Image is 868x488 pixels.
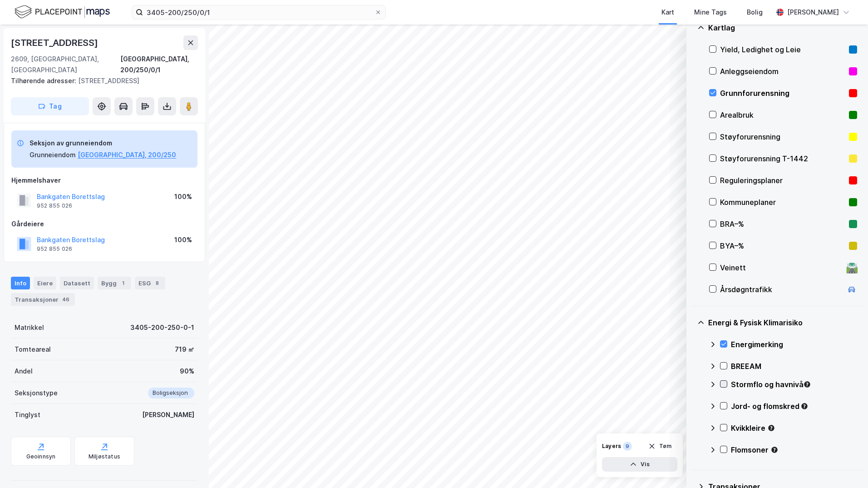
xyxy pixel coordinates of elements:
div: Geoinnsyn [26,453,56,460]
div: 100% [174,234,192,245]
div: Kartlag [708,22,857,33]
div: Eiere [34,277,56,289]
div: 1 [118,279,128,288]
div: 952 855 026 [37,202,72,209]
div: Støyforurensning [720,131,845,142]
input: Søk på adresse, matrikkel, gårdeiere, leietakere eller personer [143,5,375,19]
div: Bolig [747,7,763,18]
button: Tøm [642,439,677,453]
div: 🛣️ [846,262,858,274]
div: Energimerking [731,339,857,350]
div: Tooltip anchor [800,402,809,410]
div: Seksjonstype [15,388,58,398]
div: Miljøstatus [89,453,120,460]
div: 90% [180,366,194,377]
div: Gårdeiere [11,219,197,229]
div: Tooltip anchor [770,446,779,454]
div: Bygg [98,277,131,289]
div: 2609, [GEOGRAPHIC_DATA], [GEOGRAPHIC_DATA] [11,54,120,75]
div: Mine Tags [694,7,727,18]
div: Arealbruk [720,110,845,120]
div: 100% [174,191,192,202]
div: Yield, Ledighet og Leie [720,44,845,55]
div: Grunneiendom [30,149,76,160]
div: Layers [602,443,621,450]
span: Tilhørende adresser: [11,77,78,85]
div: Kommuneplaner [720,197,845,208]
button: [GEOGRAPHIC_DATA], 200/250 [78,149,176,160]
div: Hjemmelshaver [11,175,197,186]
div: [PERSON_NAME] [142,409,194,420]
div: ESG [135,277,165,289]
div: Energi & Fysisk Klimarisiko [708,317,857,328]
div: 719 ㎡ [175,344,194,355]
div: Tooltip anchor [803,380,811,388]
div: Veinett [720,262,843,273]
iframe: Chat Widget [823,444,868,488]
div: 9 [623,442,632,451]
div: Kvikkleire [731,423,857,433]
button: Tag [11,97,89,115]
div: 3405-200-250-0-1 [130,322,194,333]
div: Reguleringsplaner [720,175,845,186]
div: Kart [661,7,674,18]
div: Grunnforurensning [720,88,845,99]
img: logo.f888ab2527a4732fd821a326f86c7f29.svg [15,4,110,20]
div: [STREET_ADDRESS] [11,35,100,50]
div: Anleggseiendom [720,66,845,77]
div: Støyforurensning T-1442 [720,153,845,164]
div: 46 [60,295,71,304]
div: Andel [15,366,33,377]
div: Info [11,277,30,289]
div: Datasett [60,277,94,289]
div: BREEAM [731,361,857,372]
div: [PERSON_NAME] [787,7,839,18]
div: 952 855 026 [37,245,72,253]
div: Stormflo og havnivå [731,379,857,390]
button: Vis [602,457,677,472]
div: [GEOGRAPHIC_DATA], 200/250/0/1 [120,54,198,75]
div: Flomsoner [731,444,857,455]
div: Jord- og flomskred [731,401,857,412]
div: Tinglyst [15,409,40,420]
div: Transaksjoner [11,293,75,306]
div: Tomteareal [15,344,51,355]
div: BRA–% [720,219,845,229]
div: 8 [153,279,162,288]
div: Seksjon av grunneiendom [30,138,176,149]
div: Tooltip anchor [767,424,775,432]
div: [STREET_ADDRESS] [11,75,191,86]
div: BYA–% [720,240,845,251]
div: Årsdøgntrafikk [720,284,843,295]
div: Matrikkel [15,322,44,333]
